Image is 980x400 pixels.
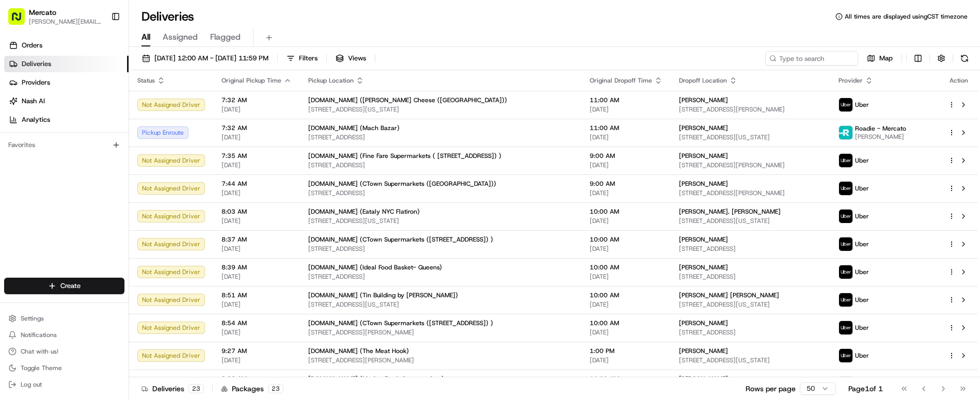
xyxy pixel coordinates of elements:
img: uber-new-logo.jpeg [839,237,852,251]
span: [DOMAIN_NAME] (Fine Fare Supermarkets ( [STREET_ADDRESS]) ) [308,152,501,160]
div: Deliveries [141,383,204,394]
span: [DATE] [590,105,662,114]
img: uber-new-logo.jpeg [839,98,852,111]
span: Uber [855,156,869,165]
a: Analytics [4,111,129,128]
span: [DATE] [222,105,292,114]
span: [PERSON_NAME] [679,263,728,271]
span: Orders [22,41,42,50]
a: Deliveries [4,56,129,72]
button: Log out [4,377,124,392]
span: [PERSON_NAME] [679,96,728,104]
a: Orders [4,37,129,54]
span: Views [348,54,366,63]
span: [STREET_ADDRESS] [679,273,822,281]
span: Uber [855,212,869,220]
span: [PERSON_NAME] [PERSON_NAME] [679,291,779,299]
span: [STREET_ADDRESS][US_STATE] [308,217,573,225]
span: [STREET_ADDRESS][US_STATE] [679,300,822,309]
span: [DATE] [222,133,292,141]
span: [STREET_ADDRESS][PERSON_NAME] [679,161,822,169]
span: Uber [855,184,869,193]
span: [PERSON_NAME] [855,133,906,141]
button: Mercato[PERSON_NAME][EMAIL_ADDRESS][PERSON_NAME][DOMAIN_NAME] [4,4,107,29]
span: [DATE] [222,328,292,337]
span: [DATE] [222,217,292,225]
span: 9:00 AM [590,180,662,188]
img: uber-new-logo.jpeg [839,182,852,195]
span: [DATE] [222,356,292,364]
span: [PERSON_NAME][EMAIL_ADDRESS][PERSON_NAME][DOMAIN_NAME] [29,18,103,26]
span: 11:00 AM [590,96,662,104]
span: Settings [21,314,44,323]
span: 9:38 AM [222,375,292,383]
span: All times are displayed using CST timezone [845,12,968,21]
span: Assigned [163,31,198,43]
span: 11:00 AM [590,375,662,383]
span: [DATE] [590,133,662,141]
span: Uber [855,101,869,109]
span: [STREET_ADDRESS][US_STATE] [308,105,573,114]
span: [DATE] [590,161,662,169]
img: uber-new-logo.jpeg [839,321,852,334]
span: [STREET_ADDRESS] [308,161,573,169]
div: Action [948,76,970,85]
span: 7:44 AM [222,180,292,188]
span: [DATE] [590,217,662,225]
span: [PERSON_NAME] [679,124,728,132]
span: 10:00 AM [590,319,662,327]
span: 11:00 AM [590,124,662,132]
div: Page 1 of 1 [848,383,883,394]
span: Status [137,76,155,85]
span: Notifications [21,331,57,339]
span: Uber [855,324,869,332]
span: [DATE] [222,161,292,169]
span: [DATE] [590,328,662,337]
span: Provider [839,76,863,85]
span: [PERSON_NAME] [679,235,728,244]
span: [PERSON_NAME] [679,319,728,327]
span: [PERSON_NAME] [679,180,728,188]
span: [STREET_ADDRESS][PERSON_NAME] [679,189,822,197]
span: [STREET_ADDRESS][US_STATE] [679,133,822,141]
button: Refresh [957,51,972,66]
img: roadie-logo-v2.jpg [839,126,852,139]
span: 8:51 AM [222,291,292,299]
span: [DOMAIN_NAME] (Ideal Food Basket- Queens) [308,263,442,271]
span: Map [879,54,893,63]
button: Settings [4,311,124,326]
span: [PERSON_NAME] [679,347,728,355]
span: [DATE] [222,245,292,253]
span: [DOMAIN_NAME] (The Meat Hook) [308,347,409,355]
span: Providers [22,78,50,87]
span: [DOMAIN_NAME] (Market Fresh Supermarket ) [308,375,444,383]
span: Uber [855,268,869,276]
span: Filters [299,54,318,63]
p: Rows per page [746,383,796,394]
span: [DATE] [590,356,662,364]
button: Notifications [4,328,124,342]
span: 8:54 AM [222,319,292,327]
img: uber-new-logo.jpeg [839,154,852,167]
span: [DOMAIN_NAME] ([PERSON_NAME] Cheese ([GEOGRAPHIC_DATA])) [308,96,507,104]
span: [DOMAIN_NAME] (CTown Supermarkets ([GEOGRAPHIC_DATA])) [308,180,496,188]
div: 23 [268,384,283,393]
span: Uber [855,296,869,304]
span: Uber [855,351,869,360]
span: All [141,31,150,43]
h1: Deliveries [141,8,194,25]
span: [STREET_ADDRESS] [308,273,573,281]
div: Favorites [4,137,124,153]
span: [STREET_ADDRESS][US_STATE] [308,300,573,309]
span: [DATE] [222,300,292,309]
span: [STREET_ADDRESS] [308,245,573,253]
span: [STREET_ADDRESS] [308,133,573,141]
span: Pickup Location [308,76,354,85]
span: [DOMAIN_NAME] (CTown Supermarkets ([STREET_ADDRESS]) ) [308,235,493,244]
span: Toggle Theme [21,364,62,372]
span: Deliveries [22,59,51,69]
span: [DATE] [590,273,662,281]
button: Mercato [29,7,56,18]
span: [DATE] [590,245,662,253]
span: [DOMAIN_NAME] (Tin Building by [PERSON_NAME]) [308,291,458,299]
